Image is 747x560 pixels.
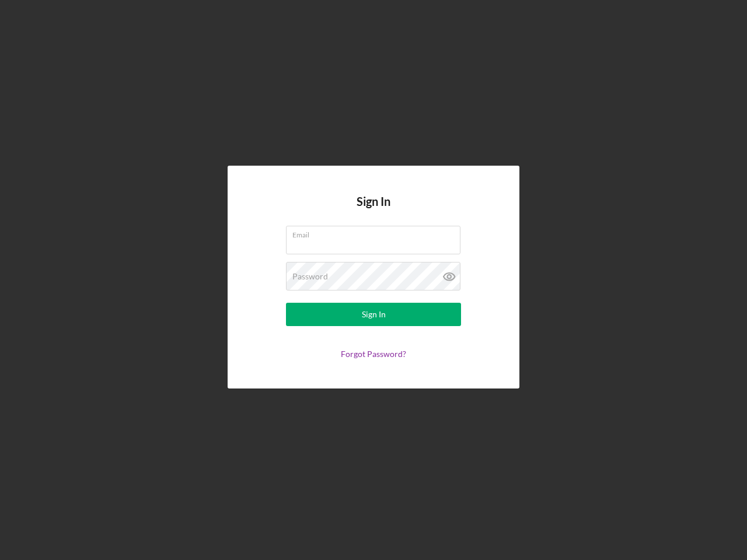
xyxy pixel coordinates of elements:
[357,195,390,226] h4: Sign In
[292,226,460,239] label: Email
[292,272,328,281] label: Password
[341,349,406,359] a: Forgot Password?
[362,303,386,326] div: Sign In
[286,303,461,326] button: Sign In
